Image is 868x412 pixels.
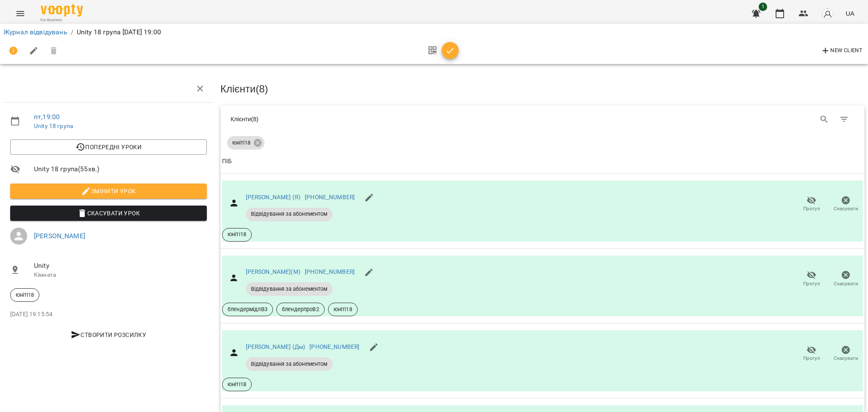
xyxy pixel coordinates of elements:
[305,268,355,275] a: [PHONE_NUMBER]
[227,139,256,147] span: юніті18
[246,360,333,368] span: Відвідування за абонементом
[246,268,300,275] a: [PERSON_NAME](М)
[10,206,207,221] button: Скасувати Урок
[41,4,83,17] img: Voopty Logo
[818,44,865,58] button: New Client
[328,306,357,313] span: юніті18
[227,136,264,150] div: юніті18
[10,310,207,319] p: [DATE] 19:15:54
[71,27,73,37] li: /
[821,46,862,56] span: New Client
[10,139,207,155] button: Попередні уроки
[34,113,60,121] a: пт , 19:00
[17,142,200,152] span: Попередні уроки
[794,342,829,366] button: Прогул
[834,355,858,362] span: Скасувати
[829,342,863,366] button: Скасувати
[17,186,200,196] span: Змінити урок
[246,285,333,293] span: Відвідування за абонементом
[246,343,306,350] a: [PERSON_NAME] (Дм)
[846,9,854,18] span: UA
[223,306,273,313] span: блендермідлВ3
[34,122,73,129] a: Unity 18 група
[10,327,207,342] button: Створити розсилку
[223,231,251,238] span: юніті18
[829,267,863,291] button: Скасувати
[3,28,67,36] a: Журнал відвідувань
[223,381,251,388] span: юніті18
[803,280,820,287] span: Прогул
[41,17,83,23] span: For Business
[222,156,232,167] div: Sort
[834,280,858,287] span: Скасувати
[814,109,835,130] button: Search
[309,343,359,350] a: [PHONE_NUMBER]
[34,261,207,271] span: Unity
[829,192,863,216] button: Скасувати
[842,6,858,21] button: UA
[277,306,324,313] span: блендерпроВ2
[11,291,39,299] span: юніті18
[759,3,767,11] span: 1
[220,106,865,133] div: Table Toolbar
[794,267,829,291] button: Прогул
[822,8,834,19] img: avatar_s.png
[34,164,207,174] span: Unity 18 група ( 55 хв. )
[222,156,232,167] div: ПІБ
[17,208,200,218] span: Скасувати Урок
[14,330,203,340] span: Створити розсилку
[834,205,858,212] span: Скасувати
[34,232,85,240] a: [PERSON_NAME]
[77,27,161,37] p: Unity 18 група [DATE] 19:00
[305,194,355,200] a: [PHONE_NUMBER]
[246,210,333,218] span: Відвідування за абонементом
[803,355,820,362] span: Прогул
[231,115,536,123] div: Клієнти ( 8 )
[3,27,865,37] nav: breadcrumb
[794,192,829,216] button: Прогул
[246,194,301,200] a: [PERSON_NAME] (Я)
[10,3,31,24] button: Menu
[803,205,820,212] span: Прогул
[220,84,865,95] h3: Клієнти ( 8 )
[834,109,854,130] button: Фільтр
[10,184,207,199] button: Змінити урок
[10,288,39,302] div: юніті18
[222,156,863,167] span: ПІБ
[34,271,207,279] p: Кімната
